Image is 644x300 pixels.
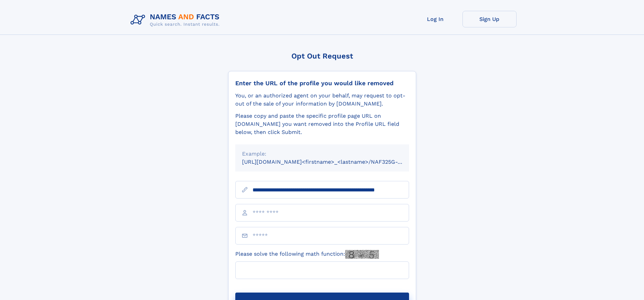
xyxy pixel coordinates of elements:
[408,11,462,27] a: Log In
[462,11,517,27] a: Sign Up
[235,92,409,108] div: You, or an authorized agent on your behalf, may request to opt-out of the sale of your informatio...
[228,52,416,60] div: Opt Out Request
[242,150,402,158] div: Example:
[235,112,409,136] div: Please copy and paste the specific profile page URL on [DOMAIN_NAME] you want removed into the Pr...
[235,79,409,87] div: Enter the URL of the profile you would like removed
[242,159,422,165] small: [URL][DOMAIN_NAME]<firstname>_<lastname>/NAF325G-xxxxxxxx
[128,11,225,29] img: Logo Names and Facts
[235,250,379,259] label: Please solve the following math function:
